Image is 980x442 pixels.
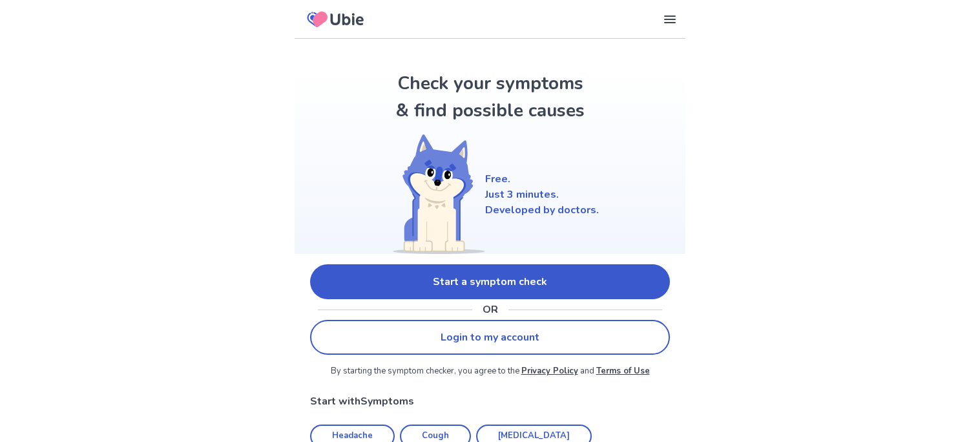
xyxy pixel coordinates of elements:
[596,365,650,377] a: Terms of Use
[310,264,670,299] a: Start a symptom check
[382,134,485,254] img: Shiba (Welcome)
[521,365,578,377] a: Privacy Policy
[310,365,670,378] p: By starting the symptom checker, you agree to the and
[485,202,599,218] p: Developed by doctors.
[310,320,670,355] a: Login to my account
[310,394,670,409] p: Start with Symptoms
[393,70,587,124] h1: Check your symptoms & find possible causes
[483,302,498,317] p: OR
[485,187,599,202] p: Just 3 minutes.
[485,171,599,187] p: Free.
